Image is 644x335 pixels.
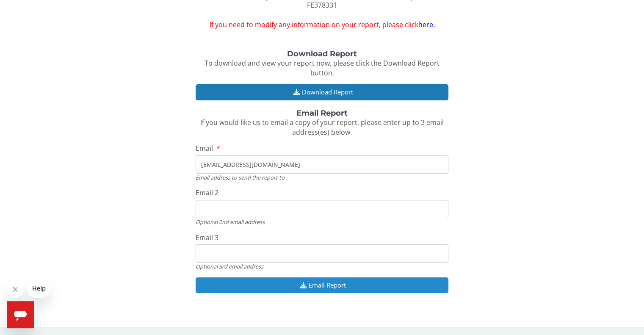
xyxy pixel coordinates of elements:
[7,281,24,298] iframe: Close message
[196,233,218,242] span: Email 3
[196,263,448,270] div: Optional 3rd email address
[205,58,439,78] span: To download and view your report now, please click the Download Report button.
[287,49,357,58] strong: Download Report
[200,118,444,137] span: If you would like us to email a copy of your report, please enter up to 3 email address(es) below.
[7,301,34,328] iframe: Button to launch messaging window
[418,20,434,29] a: here.
[196,144,213,153] span: Email
[196,20,448,30] span: If you need to modify any information on your report, please click
[307,0,337,10] span: FE378331
[27,279,50,298] iframe: Message from company
[196,174,448,181] div: Email address to send the report to
[196,218,448,226] div: Optional 2nd email address
[296,108,348,118] strong: Email Report
[196,188,218,197] span: Email 2
[196,84,448,100] button: Download Report
[196,277,448,293] button: Email Report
